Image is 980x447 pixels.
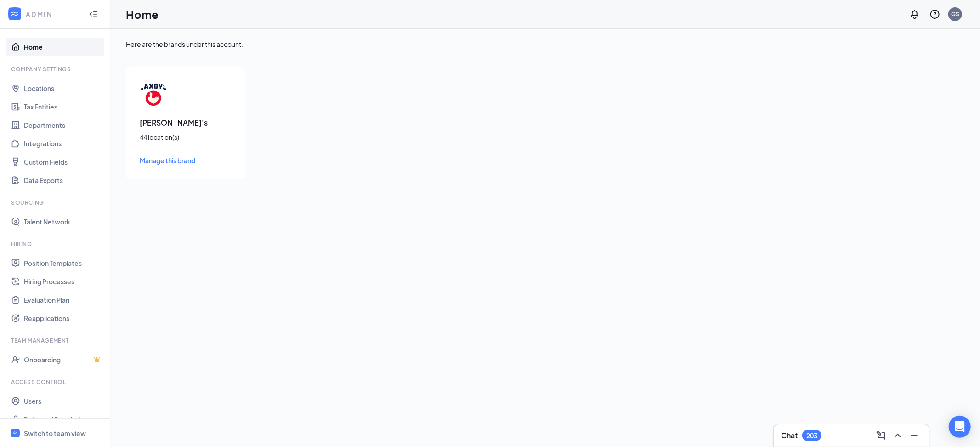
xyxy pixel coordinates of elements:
div: Company Settings [11,65,101,73]
button: ComposeMessage [874,428,889,443]
a: Users [24,392,102,410]
a: Custom Fields [24,153,102,171]
a: Tax Entities [24,97,102,116]
div: GS [951,10,959,18]
svg: Minimize [909,430,920,441]
div: Hiring [11,240,101,248]
a: Integrations [24,134,102,153]
svg: WorkstreamLogo [12,430,18,436]
div: Team Management [11,337,101,344]
div: 44 location(s) [140,132,232,142]
a: OnboardingCrown [24,350,102,369]
a: Departments [24,116,102,134]
div: Here are the brands under this account. [126,40,964,49]
a: Talent Network [24,212,102,231]
a: Home [24,38,102,56]
button: Minimize [907,428,922,443]
svg: QuestionInfo [929,9,940,20]
div: Switch to team view [24,429,86,438]
svg: Collapse [89,10,98,19]
svg: WorkstreamLogo [10,9,19,18]
div: ADMIN [26,10,80,19]
a: Roles and Permissions [24,410,102,429]
svg: ComposeMessage [876,430,887,441]
div: Sourcing [11,199,101,206]
a: Reapplications [24,309,102,327]
a: Locations [24,79,102,97]
h3: [PERSON_NAME]'s [140,118,232,128]
a: Hiring Processes [24,272,102,291]
h3: Chat [781,430,798,441]
img: Zaxby's logo [140,81,167,109]
a: Data Exports [24,171,102,189]
svg: ChevronUp [892,430,903,441]
svg: Notifications [909,9,920,20]
div: Open Intercom Messenger [949,416,971,438]
a: Evaluation Plan [24,291,102,309]
span: Manage this brand [140,156,195,165]
div: 203 [806,432,817,440]
div: Access control [11,378,101,386]
button: ChevronUp [890,428,905,443]
a: Position Templates [24,254,102,272]
a: Manage this brand [140,155,232,166]
h1: Home [126,6,159,22]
